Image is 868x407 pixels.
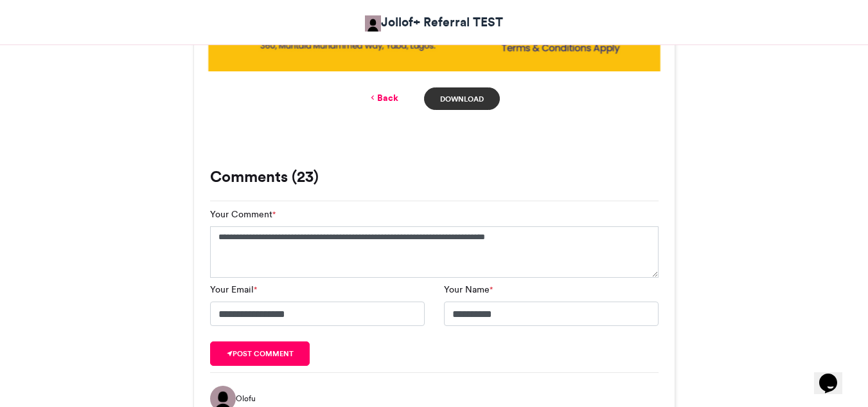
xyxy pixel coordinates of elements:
label: Your Email [210,283,257,296]
iframe: chat widget [814,356,855,394]
label: Your Name [444,283,493,296]
label: Your Comment [210,208,276,221]
img: Jollof+ Referral TEST [365,15,381,32]
a: Back [368,91,398,105]
a: Download [424,87,499,110]
a: Jollof+ Referral TEST [365,13,503,32]
span: Olofu [236,393,256,404]
h3: Comments (23) [210,169,659,185]
button: Post comment [210,341,310,366]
